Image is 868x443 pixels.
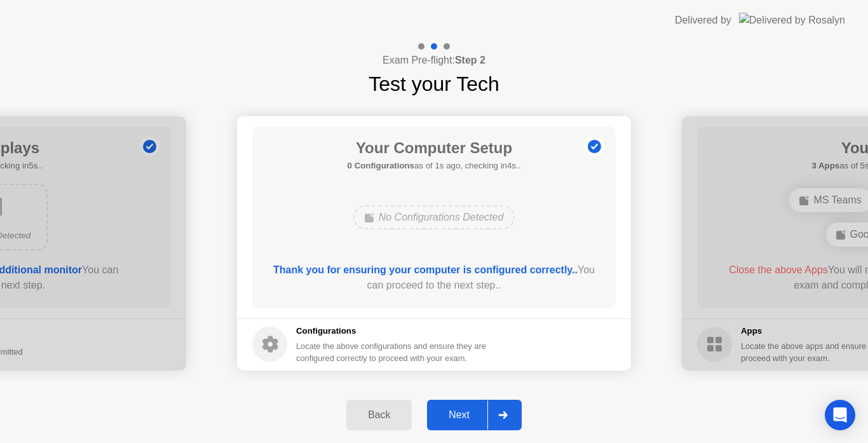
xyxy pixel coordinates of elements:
div: Open Intercom Messenger [825,400,855,430]
div: Delivered by [675,13,731,28]
h1: Test your Tech [369,69,499,99]
h1: Your Computer Setup [348,137,521,160]
button: Back [346,400,412,430]
h5: Configurations [296,325,489,337]
div: You can proceed to the next step.. [271,262,598,293]
div: No Configurations Detected [353,205,515,229]
div: Next [431,409,487,421]
b: 0 Configurations [348,161,414,170]
div: Back [350,409,408,421]
b: Step 2 [455,55,485,65]
img: Delivered by Rosalyn [739,13,845,27]
div: Locate the above configurations and ensure they are configured correctly to proceed with your exam. [296,340,489,364]
button: Next [427,400,522,430]
b: Thank you for ensuring your computer is configured correctly.. [273,264,578,275]
h4: Exam Pre-flight: [383,53,485,68]
h5: as of 1s ago, checking in4s.. [348,160,521,172]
